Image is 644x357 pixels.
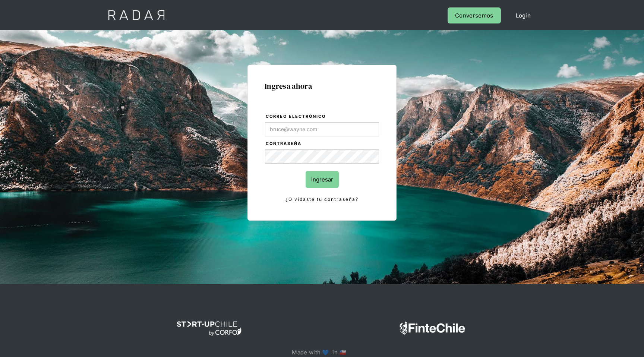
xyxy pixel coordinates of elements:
[265,82,379,90] h1: Ingresa ahora
[265,195,379,203] a: ¿Olvidaste tu contraseña?
[265,113,379,203] form: Login Form
[448,7,501,23] a: Conversemos
[266,140,379,148] label: Contraseña
[265,122,379,136] input: bruce@wayne.com
[306,171,339,188] input: Ingresar
[508,7,539,23] a: Login
[266,113,379,120] label: Correo electrónico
